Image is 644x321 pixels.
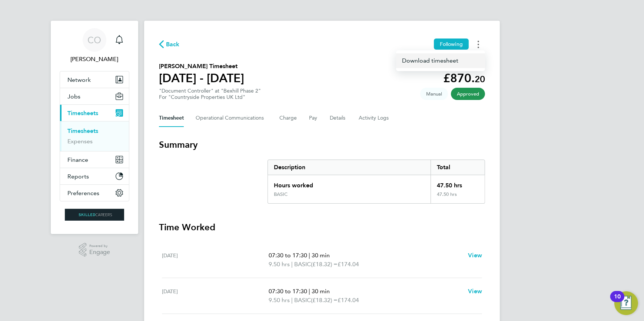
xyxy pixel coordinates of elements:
button: Network [60,71,129,88]
div: [DATE] [162,251,269,269]
span: Powered by [89,243,110,249]
button: Open Resource Center, 10 new notifications [614,291,638,315]
a: Timesheets Menu [396,53,485,68]
div: 47.50 hrs [431,191,485,203]
a: View [468,251,482,260]
div: Hours worked [268,175,431,191]
span: This timesheet was manually created. [420,88,448,100]
button: Pay [309,109,318,127]
span: 07:30 to 17:30 [269,288,307,295]
button: Finance [60,151,129,168]
span: Following [440,41,463,47]
span: Engage [89,249,110,255]
button: Timesheet [159,109,184,127]
button: Preferences [60,185,129,201]
a: Powered byEngage [79,243,110,257]
div: BASIC [274,191,288,197]
span: 9.50 hrs [269,297,290,304]
span: Network [67,76,91,83]
span: BASIC [294,260,311,269]
h1: [DATE] - [DATE] [159,71,244,86]
a: View [468,287,482,296]
h3: Summary [159,139,485,151]
button: Timesheets Menu [472,39,485,50]
span: | [309,252,310,259]
span: 9.50 hrs [269,261,290,268]
button: Back [159,40,180,49]
span: This timesheet has been approved. [451,88,485,100]
button: Operational Communications [196,109,268,127]
img: skilledcareers-logo-retina.png [65,209,124,221]
span: (£18.32) = [311,261,338,268]
button: Activity Logs [359,109,390,127]
div: [DATE] [162,287,269,305]
a: CO[PERSON_NAME] [60,28,129,64]
span: View [468,252,482,259]
span: £174.04 [338,261,359,268]
button: Reports [60,168,129,184]
h2: [PERSON_NAME] Timesheet [159,62,244,71]
nav: Main navigation [51,21,138,234]
span: £174.04 [338,297,359,304]
a: Expenses [67,138,93,145]
div: 10 [614,297,621,306]
div: 47.50 hrs [431,175,485,191]
div: Description [268,160,431,175]
span: CO [88,35,102,45]
span: Reports [67,173,89,180]
span: 30 min [312,288,330,295]
div: "Document Controller" at "Bexhill Phase 2" [159,88,261,100]
span: 07:30 to 17:30 [269,252,307,259]
span: Jobs [67,93,80,100]
span: | [291,261,293,268]
span: | [291,297,293,304]
app-decimal: £870. [443,71,485,85]
button: Details [330,109,347,127]
button: Following [434,39,469,50]
span: Finance [67,156,88,163]
div: For "Countryside Properties UK Ltd" [159,94,261,100]
span: BASIC [294,296,311,305]
a: Go to home page [60,209,129,221]
button: Timesheets [60,105,129,121]
span: Preferences [67,190,99,197]
span: (£18.32) = [311,297,338,304]
span: | [309,288,310,295]
a: Timesheets [67,127,98,134]
button: Jobs [60,88,129,104]
span: 30 min [312,252,330,259]
h3: Time Worked [159,221,485,233]
div: Total [431,160,485,175]
span: Back [166,40,180,49]
span: Timesheets [67,110,98,117]
span: 20 [475,74,485,84]
span: View [468,288,482,295]
button: Charge [279,109,297,127]
div: Summary [268,160,485,204]
span: Craig O'Donovan [60,55,129,64]
div: Timesheets [60,121,129,151]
